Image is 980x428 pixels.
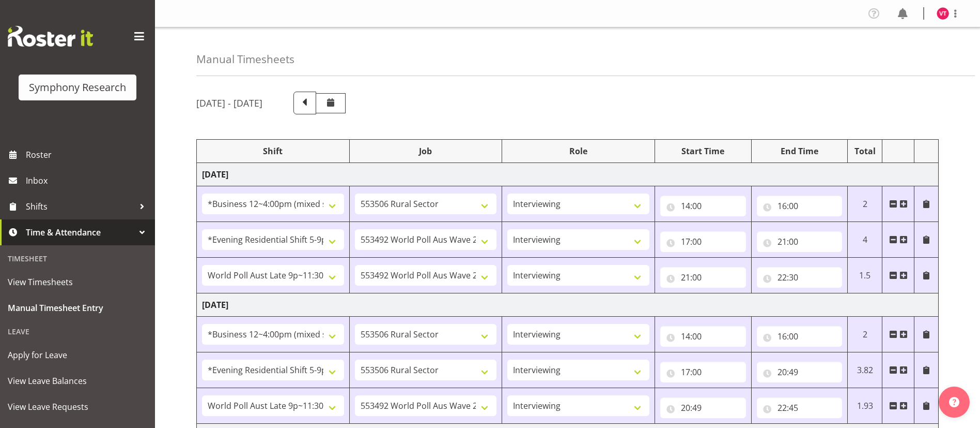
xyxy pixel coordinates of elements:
td: 1.93 [848,388,882,424]
span: View Leave Balances [8,373,147,389]
input: Click to select... [660,326,746,347]
span: Time & Attendance [26,225,134,240]
a: View Leave Requests [3,394,152,420]
span: View Leave Requests [8,399,147,415]
div: Total [853,145,877,157]
input: Click to select... [757,362,843,382]
input: Click to select... [757,196,843,216]
span: Inbox [26,173,150,188]
div: Leave [3,321,152,342]
input: Click to select... [757,326,843,347]
td: [DATE] [197,163,939,186]
input: Click to select... [660,362,746,382]
div: Role [507,145,649,157]
td: [DATE] [197,293,939,317]
td: 2 [848,317,882,352]
span: Shifts [26,199,134,214]
span: View Timesheets [8,274,147,290]
input: Click to select... [660,231,746,252]
td: 3.82 [848,352,882,388]
input: Click to select... [757,397,843,418]
input: Click to select... [757,267,843,288]
h5: [DATE] - [DATE] [196,97,262,109]
img: help-xxl-2.png [949,397,959,407]
td: 4 [848,222,882,258]
div: Symphony Research [29,80,126,95]
span: Roster [26,147,150,163]
a: Manual Timesheet Entry [3,295,152,321]
div: Start Time [660,145,746,157]
input: Click to select... [660,267,746,288]
span: Apply for Leave [8,347,147,363]
div: End Time [757,145,843,157]
img: vala-tone11405.jpg [937,7,949,20]
input: Click to select... [660,196,746,216]
a: View Leave Balances [3,368,152,394]
td: 2 [848,186,882,222]
div: Shift [202,145,344,157]
div: Job [355,145,497,157]
input: Click to select... [757,231,843,252]
span: Manual Timesheet Entry [8,300,147,316]
a: View Timesheets [3,269,152,295]
input: Click to select... [660,397,746,418]
h4: Manual Timesheets [196,53,294,65]
a: Apply for Leave [3,342,152,368]
td: 1.5 [848,258,882,293]
div: Timesheet [3,248,152,269]
img: Rosterit website logo [8,26,93,47]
